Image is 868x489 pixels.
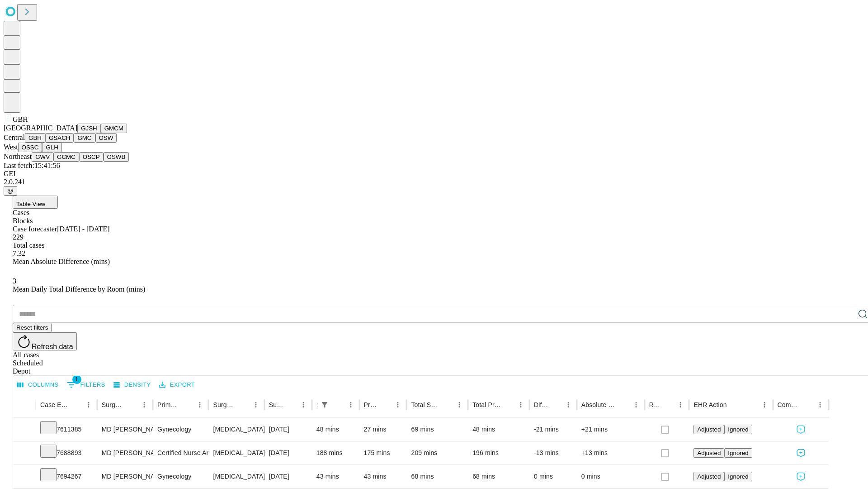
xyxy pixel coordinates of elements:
[392,398,404,411] button: Menu
[453,398,466,411] button: Menu
[269,465,307,488] div: [DATE]
[157,378,197,392] button: Export
[57,225,109,233] span: [DATE] - [DATE]
[534,401,548,408] div: Difference
[213,465,259,488] div: [MEDICAL_DATA] WITH [MEDICAL_DATA] AND/OR [MEDICAL_DATA] WITH OR WITHOUT D&C
[728,473,748,480] span: Ignored
[4,178,864,186] div: 2.0.241
[102,418,148,441] div: MD [PERSON_NAME]
[440,398,453,411] button: Sort
[728,426,748,433] span: Ignored
[102,465,148,488] div: MD [PERSON_NAME]
[316,441,355,465] div: 188 mins
[581,465,640,488] div: 0 mins
[316,418,355,441] div: 48 mins
[13,225,57,233] span: Case forecaster
[778,401,800,408] div: Comments
[617,398,630,411] button: Sort
[77,124,101,133] button: GJSH
[472,465,525,488] div: 68 mins
[316,465,355,488] div: 43 mins
[364,465,402,488] div: 43 mins
[15,378,61,392] button: Select columns
[693,448,724,458] button: Adjusted
[514,398,527,411] button: Menu
[104,152,129,162] button: GSWB
[269,401,283,408] div: Surgery Date
[13,241,44,249] span: Total cases
[213,418,259,441] div: [MEDICAL_DATA] [MEDICAL_DATA] WITH [MEDICAL_DATA] AND ENDOCERVICAL [MEDICAL_DATA]
[13,323,52,332] button: Reset filters
[213,401,236,408] div: Surgery Name
[18,446,31,461] button: Expand
[562,398,575,411] button: Menu
[16,201,45,207] span: Table View
[157,401,180,408] div: Primary Service
[4,162,60,169] span: Last fetch: 15:41:56
[53,152,79,162] button: GCMC
[13,196,58,209] button: Table View
[157,465,204,488] div: Gynecology
[472,401,501,408] div: Total Predicted Duration
[250,398,262,411] button: Menu
[411,418,463,441] div: 69 mins
[364,401,378,408] div: Predicted In Room Duration
[284,398,297,411] button: Sort
[13,233,24,241] span: 229
[630,398,642,411] button: Menu
[102,441,148,465] div: MD [PERSON_NAME]
[814,398,826,411] button: Menu
[45,133,74,143] button: GSACH
[411,465,463,488] div: 68 mins
[13,285,145,293] span: Mean Daily Total Difference by Room (mins)
[18,143,42,152] button: OSSC
[40,401,69,408] div: Case Epic Id
[4,134,25,141] span: Central
[4,153,32,160] span: Northeast
[213,441,259,465] div: [MEDICAL_DATA] [MEDICAL_DATA] REMOVAL TUBES AND/OR OVARIES FOR UTERUS 250GM OR LESS
[4,124,77,132] span: [GEOGRAPHIC_DATA]
[102,401,124,408] div: Surgeon Name
[318,398,331,411] button: Show filters
[7,187,14,194] span: @
[316,401,317,408] div: Scheduled In Room Duration
[534,441,572,465] div: -13 mins
[364,441,402,465] div: 175 mins
[181,398,193,411] button: Sort
[534,465,572,488] div: 0 mins
[269,418,307,441] div: [DATE]
[318,398,331,411] div: 1 active filter
[13,258,110,265] span: Mean Absolute Difference (mins)
[728,398,741,411] button: Sort
[758,398,771,411] button: Menu
[724,448,752,458] button: Ignored
[581,418,640,441] div: +21 mins
[138,398,151,411] button: Menu
[82,398,95,411] button: Menu
[237,398,250,411] button: Sort
[364,418,402,441] div: 27 mins
[581,401,616,408] div: Absolute Difference
[411,441,463,465] div: 209 mins
[157,441,204,465] div: Certified Nurse Anesthetist
[649,401,661,408] div: Resolved in EHR
[70,398,82,411] button: Sort
[728,450,748,456] span: Ignored
[379,398,392,411] button: Sort
[549,398,562,411] button: Sort
[332,398,344,411] button: Sort
[111,378,153,392] button: Density
[724,472,752,481] button: Ignored
[193,398,206,411] button: Menu
[697,473,721,480] span: Adjusted
[4,170,864,178] div: GEI
[674,398,687,411] button: Menu
[411,401,439,408] div: Total Scheduled Duration
[72,375,81,384] span: 1
[18,469,31,485] button: Expand
[502,398,514,411] button: Sort
[13,115,28,123] span: GBH
[79,152,104,162] button: OSCP
[40,418,93,441] div: 7611385
[65,378,108,392] button: Show filters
